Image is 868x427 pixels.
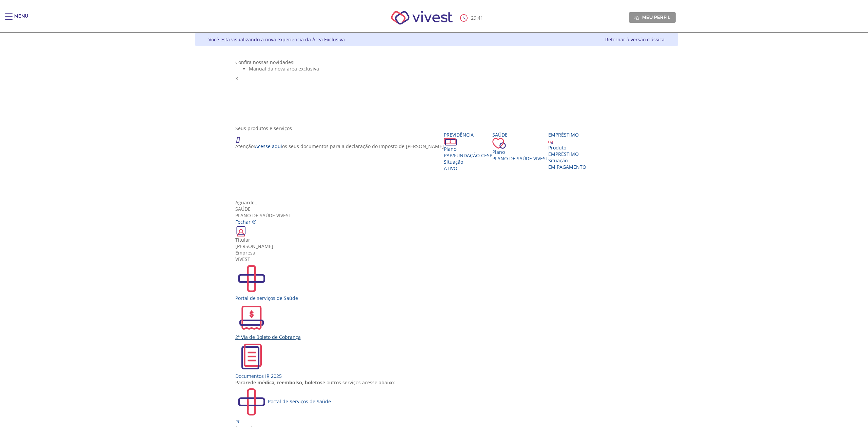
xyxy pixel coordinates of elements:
[642,14,670,20] span: Meu perfil
[548,139,553,144] img: ico_emprestimo.svg
[235,237,638,243] div: Titular
[235,249,638,256] div: Empresa
[460,14,485,22] div: :
[235,59,638,65] div: Confira nossas novidades!
[235,373,638,379] div: Documentos IR 2025
[444,152,492,159] span: PAP/Fundação CESP
[492,155,548,162] span: Plano de Saúde VIVEST
[444,146,492,152] div: Plano
[249,65,319,72] span: Manual da nova área exclusiva
[605,36,665,43] a: Retornar à versão clássica
[235,301,638,340] a: 2ª Via de Boleto de Cobrança
[235,256,638,262] div: VIVEST
[235,219,257,225] a: Fechar
[245,379,322,386] b: rede médica, reembolso, boletos
[235,243,638,249] div: [PERSON_NAME]
[478,15,483,21] span: 41
[548,131,586,138] div: Empréstimo
[444,165,457,171] span: Ativo
[235,386,268,418] img: PortalSaude.svg
[548,151,586,157] div: EMPRÉSTIMO
[634,15,639,20] img: Meu perfil
[235,386,638,418] div: Portal de Serviços de Saúde
[235,125,638,131] div: Seus produtos e serviços
[235,59,638,118] section: <span lang="pt-BR" dir="ltr">Visualizador do Conteúdo da Web</span> 1
[383,3,460,32] img: Vivest
[492,131,548,162] a: Saúde PlanoPlano de Saúde VIVEST
[235,199,638,206] div: Aguarde...
[235,262,638,301] a: Portal de serviços de Saúde
[235,219,251,225] span: Fechar
[235,340,638,379] a: Documentos IR 2025
[235,295,638,301] div: Portal de serviços de Saúde
[548,131,586,170] a: Empréstimo Produto EMPRÉSTIMO Situação EM PAGAMENTO
[548,157,586,164] div: Situação
[235,75,238,82] span: X
[492,131,548,138] div: Saúde
[235,334,638,340] div: 2ª Via de Boleto de Cobrança
[548,144,586,151] div: Produto
[548,164,586,170] span: EM PAGAMENTO
[255,143,282,149] a: Acesse aqui
[235,379,638,386] div: Para e outros serviços acesse abaixo:
[629,12,676,22] a: Meu perfil
[471,15,476,21] span: 29
[444,138,457,146] img: ico_dinheiro.png
[492,149,548,155] div: Plano
[209,36,345,43] div: Você está visualizando a nova experiência da Área Exclusiva
[235,386,638,425] a: Portal de Serviços de Saúde
[444,159,492,165] div: Situação
[492,138,506,149] img: ico_coracao.png
[235,143,444,149] p: Atenção! os seus documentos para a declaração do Imposto de [PERSON_NAME]
[444,131,492,138] div: Previdência
[235,262,268,295] img: PortalSaude.svg
[14,13,28,26] div: Menu
[444,131,492,171] a: Previdência PlanoPAP/Fundação CESP SituaçãoAtivo
[235,225,247,237] img: ico_carteirinha.png
[235,206,638,219] div: Plano de Saúde VIVEST
[235,301,268,334] img: 2ViaCobranca.svg
[235,340,268,373] img: ir2024.svg
[235,206,638,212] div: Saúde
[235,131,247,143] img: ico_atencao.png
